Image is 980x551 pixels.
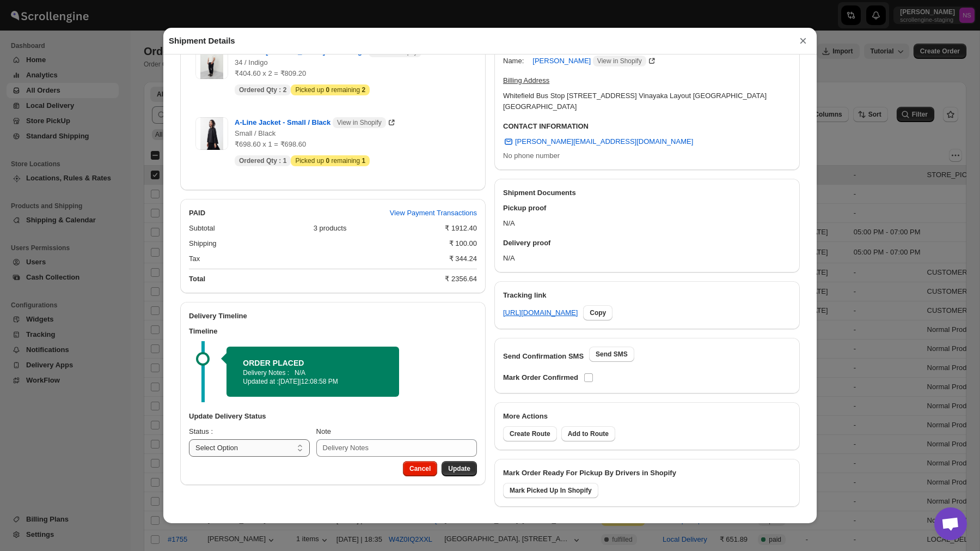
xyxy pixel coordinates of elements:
[295,156,365,165] span: Picked up remaining
[532,56,646,66] span: [PERSON_NAME]
[503,187,791,198] h2: Shipment Documents
[362,157,366,165] b: 1
[568,429,609,438] span: Add to Route
[503,307,578,318] a: [URL][DOMAIN_NAME]
[795,33,811,49] button: ×
[510,486,592,495] span: Mark Picked Up In Shopify
[189,411,477,422] h3: Update Delivery Status
[239,86,286,94] span: Ordered Qty :
[235,69,306,77] span: ₹404.60 x 2 = ₹809.20
[515,136,693,147] span: [PERSON_NAME][EMAIL_ADDRESS][DOMAIN_NAME]
[235,117,386,128] span: A-Line Jacket - Small / Black
[295,368,305,377] p: N/A
[279,378,338,385] span: [DATE] | 12:08:58 PM
[448,464,470,473] span: Update
[503,56,524,66] div: Name:
[235,118,397,126] a: A-Line Jacket - Small / Black View in Shopify
[503,351,584,362] p: Send Confirmation SMS
[189,238,440,249] div: Shipping
[503,290,791,301] h3: Tracking link
[583,305,612,320] button: Copy
[503,426,557,441] button: Create Route
[503,372,578,383] p: Mark Order Confirmed
[503,238,791,249] h3: Delivery proof
[596,350,628,359] span: Send SMS
[503,203,791,214] h3: Pickup proof
[449,253,477,264] div: ₹ 344.24
[189,326,477,337] h3: Timeline
[243,368,289,377] p: Delivery Notes :
[337,118,382,127] span: View in Shopify
[503,152,560,160] span: No phone number
[316,439,477,457] input: Delivery Notes
[326,157,329,165] b: 0
[235,58,268,66] span: 34 / Indigo
[189,223,305,234] div: Subtotal
[390,208,477,219] span: View Payment Transactions
[494,198,800,233] div: N/A
[362,86,366,94] b: 2
[235,47,432,56] a: 5 Pocket [PERSON_NAME] - 34 / Indigo View in Shopify
[503,76,549,84] u: Billing Address
[326,86,329,94] b: 0
[383,204,483,222] button: View Payment Transactions
[532,57,657,65] a: [PERSON_NAME] View in Shopify
[189,208,205,219] h2: PAID
[503,468,791,479] h3: Mark Order Ready For Pickup By Drivers in Shopify
[403,461,437,476] button: Cancel
[169,35,235,46] h2: Shipment Details
[243,377,383,386] p: Updated at :
[235,140,306,148] span: ₹698.60 x 1 = ₹698.60
[503,121,791,132] h3: CONTACT INFORMATION
[295,86,365,94] span: Picked up remaining
[235,129,275,137] span: Small / Black
[189,427,213,435] span: Status :
[409,464,431,473] span: Cancel
[189,275,205,283] b: Total
[243,358,383,368] h2: ORDER PLACED
[597,57,642,65] span: View in Shopify
[189,253,440,264] div: Tax
[510,429,550,438] span: Create Route
[590,308,606,317] span: Copy
[316,427,331,435] span: Note
[589,347,634,362] button: Send SMS
[497,133,700,150] a: [PERSON_NAME][EMAIL_ADDRESS][DOMAIN_NAME]
[239,156,286,165] span: Ordered Qty :
[442,461,477,476] button: Update
[449,238,477,249] div: ₹ 100.00
[314,223,437,234] div: 3 products
[934,507,967,540] a: Open chat
[503,411,791,422] h3: More Actions
[283,86,287,94] b: 2
[189,311,477,322] h2: Delivery Timeline
[283,157,287,165] b: 1
[503,90,767,112] div: Whitefield Bus Stop [STREET_ADDRESS] Vinayaka Layout [GEOGRAPHIC_DATA] [GEOGRAPHIC_DATA]
[561,426,615,441] button: Add to Route
[503,483,598,498] button: Mark Picked Up In Shopify
[445,274,477,284] div: ₹ 2356.64
[445,223,477,234] div: ₹ 1912.40
[494,233,800,273] div: N/A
